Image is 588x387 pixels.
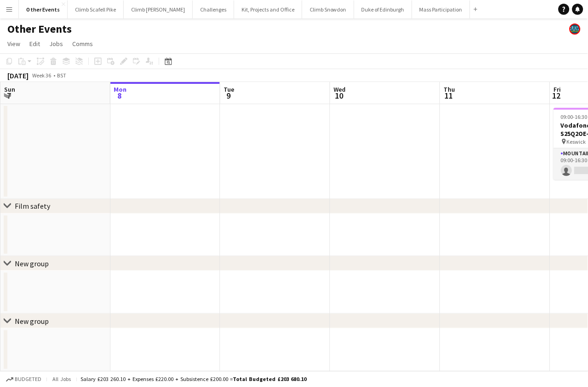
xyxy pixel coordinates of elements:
h1: Other Events [7,22,72,36]
div: New group [15,259,49,268]
span: Week 36 [30,72,53,79]
button: Challenges [193,0,234,18]
div: Film safety [15,201,50,211]
span: Budgeted [15,376,41,383]
span: Fri [554,85,561,94]
span: Keswick [567,138,587,145]
button: Budgeted [5,375,43,385]
a: Edit [26,38,44,50]
a: Comms [69,38,97,50]
span: 11 [443,90,455,101]
button: Duke of Edinburgh [354,0,412,18]
button: Climb Snowdon [302,0,354,18]
div: BST [57,72,66,79]
span: 9 [223,90,235,101]
div: New group [15,317,49,326]
span: Mon [114,85,127,94]
a: View [4,38,24,50]
span: 7 [3,90,15,101]
span: Total Budgeted £203 680.10 [233,376,306,383]
button: Climb [PERSON_NAME] [124,0,193,18]
span: Tue [224,85,235,94]
a: Jobs [46,38,67,50]
span: Sun [4,85,15,94]
span: 10 [333,90,346,101]
span: 12 [553,90,561,101]
button: Other Events [19,0,68,18]
span: Comms [72,40,93,48]
span: Edit [29,40,40,48]
button: Kit, Projects and Office [234,0,302,18]
span: Jobs [49,40,63,48]
span: All jobs [51,376,73,383]
span: Wed [334,85,346,94]
span: 8 [113,90,127,101]
span: View [7,40,20,48]
app-user-avatar: Staff RAW Adventures [570,23,581,35]
div: [DATE] [7,71,29,80]
div: Salary £203 260.10 + Expenses £220.00 + Subsistence £200.00 = [81,376,306,383]
span: Thu [444,85,455,94]
button: Climb Scafell Pike [68,0,124,18]
button: Mass Participation [412,0,470,18]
